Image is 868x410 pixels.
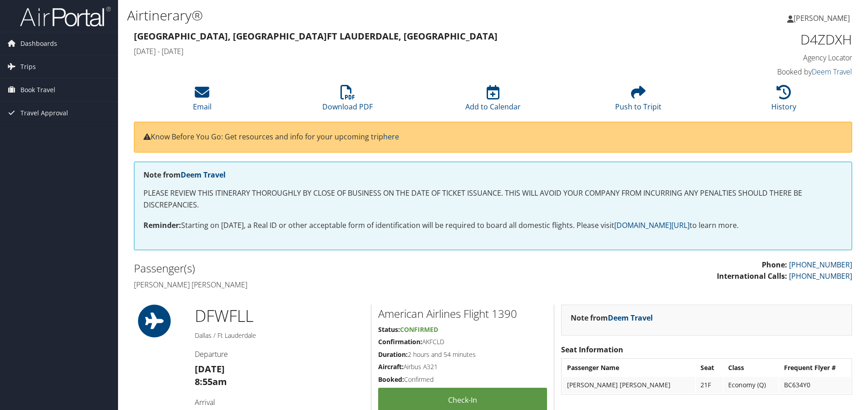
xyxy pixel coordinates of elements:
[378,337,547,346] h5: AKFCLD
[789,260,852,270] a: [PHONE_NUMBER]
[724,360,779,376] th: Class
[134,46,669,56] h4: [DATE] - [DATE]
[195,397,364,407] h4: Arrival
[812,67,852,77] a: Deem Travel
[779,360,851,376] th: Frequent Flyer #
[134,30,498,42] strong: [GEOGRAPHIC_DATA], [GEOGRAPHIC_DATA] Ft Lauderdale, [GEOGRAPHIC_DATA]
[378,325,400,334] strong: Status:
[614,220,690,230] a: [DOMAIN_NAME][URL]
[615,90,661,112] a: Push to Tripit
[561,345,623,355] strong: Seat Information
[683,67,852,77] h4: Booked by
[696,377,723,393] td: 21F
[378,350,408,359] strong: Duration:
[378,375,547,384] h5: Confirmed
[608,313,653,323] a: Deem Travel
[195,363,225,375] strong: [DATE]
[562,360,695,376] th: Passenger Name
[20,55,36,78] span: Trips
[193,90,212,112] a: Email
[562,377,695,393] td: [PERSON_NAME] [PERSON_NAME]
[143,220,843,232] p: Starting on [DATE], a Real ID or other acceptable form of identification will be required to boar...
[378,362,404,371] strong: Aircraft:
[794,13,850,23] span: [PERSON_NAME]
[143,220,181,230] strong: Reminder:
[787,5,859,32] a: [PERSON_NAME]
[717,271,787,281] strong: International Calls:
[683,30,852,49] h1: D4ZDXH
[400,325,438,334] span: Confirmed
[571,313,653,323] strong: Note from
[683,53,852,63] h4: Agency Locator
[134,280,486,290] h4: [PERSON_NAME] [PERSON_NAME]
[762,260,787,270] strong: Phone:
[771,90,796,112] a: History
[20,102,68,124] span: Travel Approval
[789,271,852,281] a: [PHONE_NUMBER]
[378,375,404,384] strong: Booked:
[195,305,364,327] h1: DFW FLL
[378,350,547,359] h5: 2 hours and 54 minutes
[134,261,486,276] h2: Passenger(s)
[195,349,364,359] h4: Departure
[465,90,521,112] a: Add to Calendar
[322,90,373,112] a: Download PDF
[20,79,55,101] span: Book Travel
[779,377,851,393] td: BC634Y0
[383,132,399,142] a: here
[143,131,843,143] p: Know Before You Go: Get resources and info for your upcoming trip
[696,360,723,376] th: Seat
[127,6,615,25] h1: Airtinerary®
[20,32,57,55] span: Dashboards
[195,331,364,340] h5: Dallas / Ft Lauderdale
[181,170,226,180] a: Deem Travel
[378,362,547,371] h5: Airbus A321
[195,375,227,388] strong: 8:55am
[378,306,547,321] h2: American Airlines Flight 1390
[143,188,843,211] p: PLEASE REVIEW THIS ITINERARY THOROUGHLY BY CLOSE OF BUSINESS ON THE DATE OF TICKET ISSUANCE. THIS...
[20,6,111,27] img: airportal-logo.png
[143,170,226,180] strong: Note from
[378,337,422,346] strong: Confirmation:
[724,377,779,393] td: Economy (Q)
